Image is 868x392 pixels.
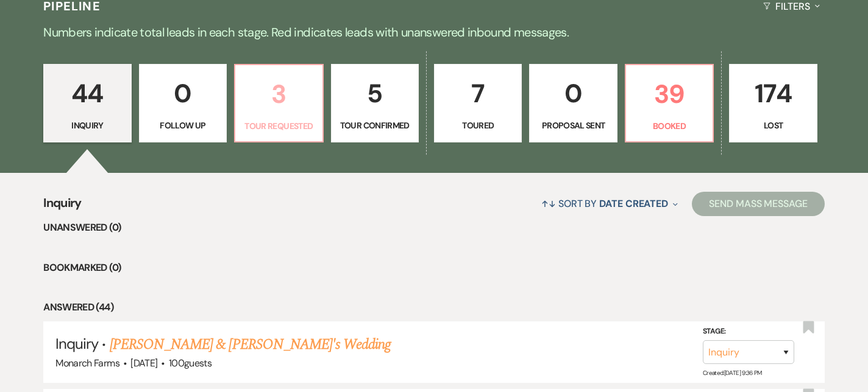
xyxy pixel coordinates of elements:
p: Lost [737,119,809,132]
a: 0Follow Up [139,64,227,143]
a: 44Inquiry [43,64,131,143]
button: Send Mass Message [692,192,825,216]
span: ↑↓ [541,197,556,210]
span: 100 guests [169,357,212,369]
p: Tour Requested [243,119,315,133]
span: Monarch Farms [55,357,119,369]
p: Follow Up [147,119,219,132]
span: Created: [DATE] 9:36 PM [703,369,762,377]
p: 0 [537,73,609,114]
a: 174Lost [729,64,817,143]
p: Booked [633,119,705,133]
a: 7Toured [434,64,522,143]
p: Toured [442,119,514,132]
a: 5Tour Confirmed [331,64,419,143]
p: 44 [51,73,123,114]
li: Unanswered (0) [43,220,825,236]
a: 0Proposal Sent [529,64,617,143]
p: Inquiry [51,119,123,132]
p: Tour Confirmed [339,119,411,132]
a: 3Tour Requested [234,64,323,143]
a: [PERSON_NAME] & [PERSON_NAME]'s Wedding [110,334,391,355]
span: Inquiry [55,334,98,353]
p: 0 [147,73,219,114]
p: 174 [737,73,809,114]
button: Sort By Date Created [536,187,683,220]
span: [DATE] [130,357,157,369]
span: Date Created [599,197,668,210]
li: Bookmarked (0) [43,260,825,276]
p: 7 [442,73,514,114]
p: 5 [339,73,411,114]
li: Answered (44) [43,299,825,315]
p: 39 [633,74,705,114]
label: Stage: [703,325,794,338]
a: 39Booked [625,64,714,143]
p: 3 [243,74,315,114]
p: Proposal Sent [537,119,609,132]
span: Inquiry [43,194,82,220]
